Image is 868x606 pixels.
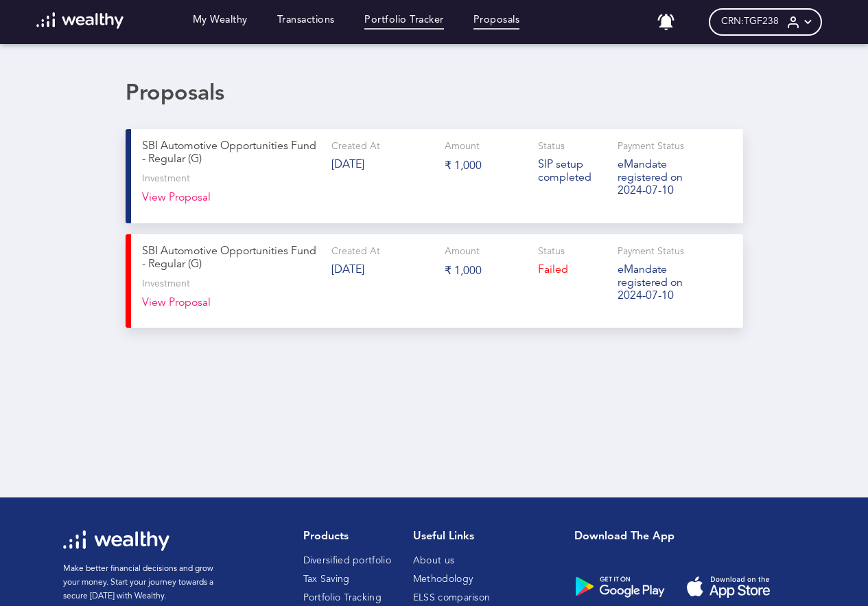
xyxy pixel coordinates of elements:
span: Amount [445,142,480,151]
p: e M a n d a t e r e g i s t e r e d o n 2 0 2 4 - 0 7 - 1 0 [618,264,687,303]
a: Portfolio Tracker [364,14,444,30]
img: wl-logo-white.svg [36,12,124,29]
span: CRN: TGF238 [721,16,779,27]
span: Amount [445,247,480,256]
a: Transactions [277,14,335,30]
span: Investment [142,278,190,290]
h1: Download the app [574,530,794,543]
p: Make better financial decisions and grow your money. Start your journey towards a secure [DATE] w... [63,562,230,603]
span: Status [538,247,565,256]
p: [DATE] [331,159,434,172]
a: ELSS comparison [413,593,491,603]
span: Payment Status [618,142,684,151]
h1: Useful Links [413,530,491,543]
a: My Wealthy [193,14,248,30]
span: Created At [331,247,380,256]
p: F a i l e d [538,264,607,277]
p: [DATE] [331,264,434,277]
a: About us [413,556,454,565]
div: Proposals [126,81,743,107]
span: Status [538,142,565,151]
span: Payment Status [618,247,684,256]
span: Investment [142,173,190,185]
p: e M a n d a t e r e g i s t e r e d o n 2 0 2 4 - 0 7 - 1 0 [618,159,687,198]
button: View Proposal [142,297,211,317]
a: Tax Saving [303,574,350,584]
p: S B I A u t o m o t i v e O p p o r t u n i t i e s F u n d - R e g u l a r ( G ) [142,140,320,166]
p: ₹ 1,000 [445,264,527,278]
h1: Products [303,530,391,543]
button: View Proposal [142,192,211,212]
p: S B I A u t o m o t i v e O p p o r t u n i t i e s F u n d - R e g u l a r ( G ) [142,245,320,271]
a: Proposals [473,14,520,30]
span: Created At [331,142,380,151]
img: wl-logo-white.svg [63,530,169,551]
p: S I P s e t u p c o m p l e t e d [538,159,607,185]
a: Portfolio Tracking [303,593,382,603]
p: ₹ 1,000 [445,159,527,173]
a: Methodology [413,574,473,584]
a: Diversified portfolio [303,556,391,565]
